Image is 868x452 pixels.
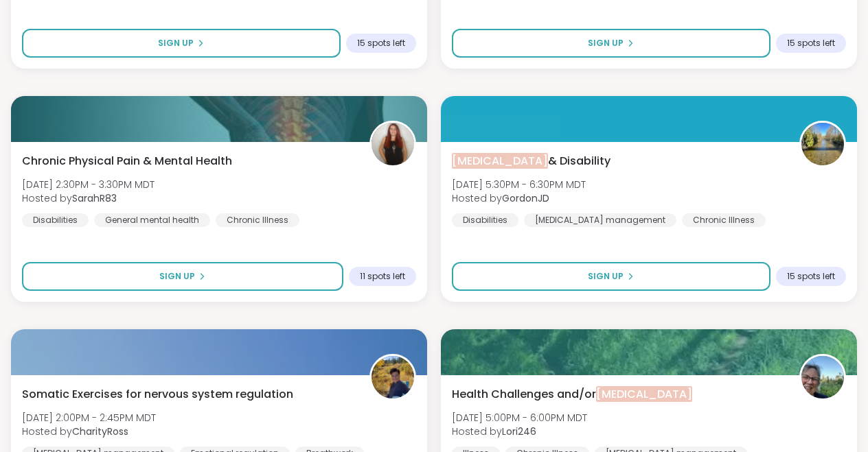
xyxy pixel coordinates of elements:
span: [DATE] 5:30PM - 6:30PM MDT [452,178,586,191]
span: Hosted by [22,191,155,205]
span: Chronic Physical Pain & Mental Health [22,153,232,169]
span: [DATE] 5:00PM - 6:00PM MDT [452,411,587,425]
span: Somatic Exercises for nervous system regulation [22,386,293,403]
span: Health Challenges and/or [452,386,692,403]
span: & Disability [452,153,610,169]
button: Sign Up [452,262,770,291]
span: Sign Up [159,270,195,283]
div: General mental health [94,213,210,227]
button: Sign Up [452,29,770,58]
span: Sign Up [158,37,194,49]
span: 15 spots left [357,38,405,49]
b: CharityRoss [72,425,128,438]
img: CharityRoss [372,356,414,399]
span: Hosted by [452,425,587,438]
span: [DATE] 2:30PM - 3:30PM MDT [22,178,155,191]
button: Sign Up [22,29,341,58]
span: Hosted by [452,191,586,205]
button: Sign Up [22,262,343,291]
b: SarahR83 [72,191,117,205]
img: SarahR83 [372,123,414,165]
span: Hosted by [22,425,156,438]
span: 11 spots left [360,271,405,282]
div: Disabilities [452,213,518,227]
span: [DATE] 2:00PM - 2:45PM MDT [22,411,156,425]
span: [MEDICAL_DATA] [452,153,548,169]
div: Chronic Illness [216,213,299,227]
div: Disabilities [22,213,89,227]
